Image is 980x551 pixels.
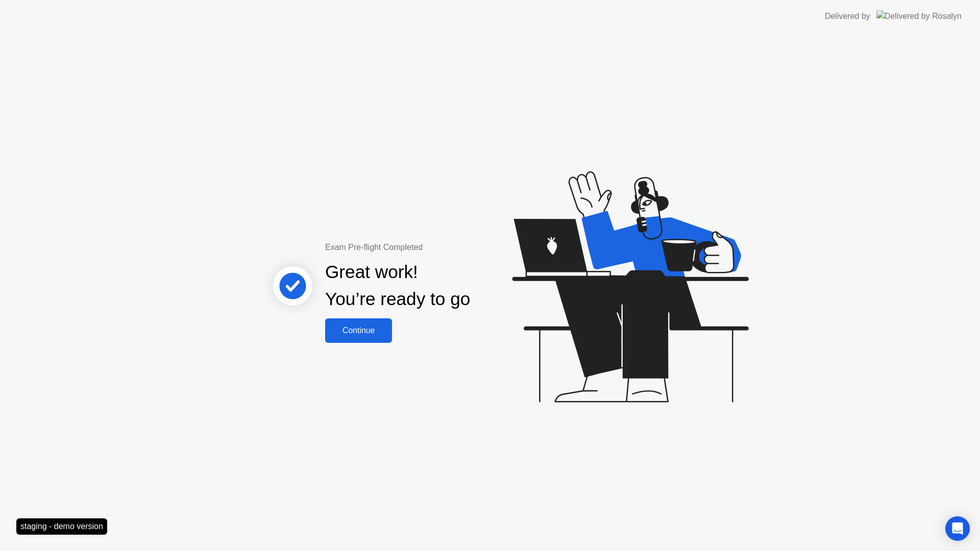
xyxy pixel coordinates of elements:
div: Great work! You’re ready to go [325,259,470,313]
img: Delivered by Rosalyn [876,10,962,22]
button: Continue [325,318,392,343]
div: staging - demo version [16,518,107,535]
div: Delivered by [825,10,870,22]
div: Continue [328,326,389,335]
div: Open Intercom Messenger [945,516,970,541]
div: Exam Pre-flight Completed [325,241,536,254]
